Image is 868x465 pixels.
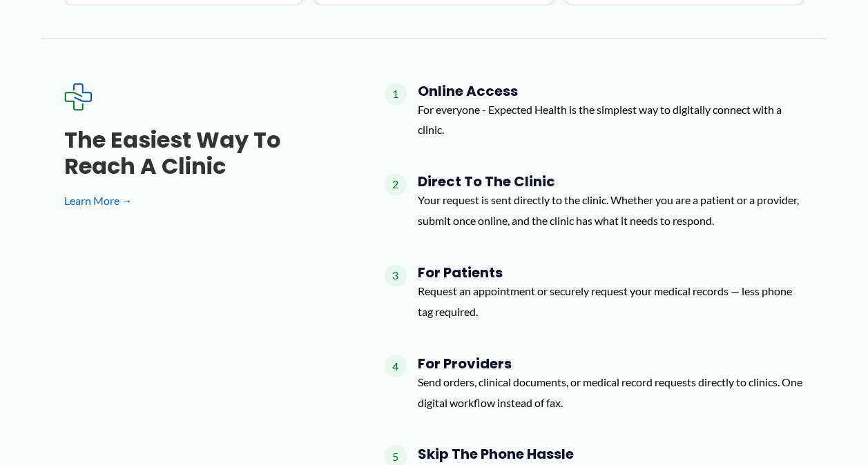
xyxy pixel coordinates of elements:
[418,355,804,371] h4: For Providers
[385,173,407,195] span: 2
[418,264,804,281] h4: For Patients
[64,190,340,211] a: Learn More →
[64,83,92,110] img: Expected Healthcare Logo
[418,371,804,412] p: Send orders, clinical documents, or medical record requests directly to clinics. One digital work...
[418,281,804,321] p: Request an appointment or securely request your medical records — less phone tag required.
[418,83,804,99] h4: Online Access
[385,355,407,377] span: 4
[418,190,804,230] p: Your request is sent directly to the clinic. Whether you are a patient or a provider, submit once...
[385,83,407,105] span: 1
[418,99,804,140] p: For everyone - Expected Health is the simplest way to digitally connect with a clinic.
[418,173,804,190] h4: Direct to the Clinic
[418,445,804,462] h4: Skip the Phone Hassle
[385,264,407,286] span: 3
[64,127,340,180] h3: The Easiest Way to Reach a Clinic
